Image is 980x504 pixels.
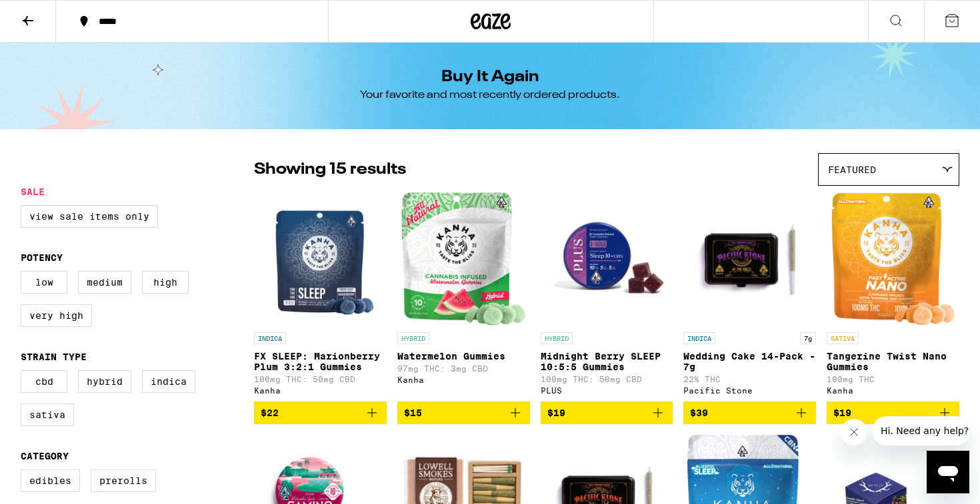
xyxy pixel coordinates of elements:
[683,386,816,395] div: Pacific Stone
[397,351,530,362] p: Watermelon Gummies
[21,352,87,362] legend: Strain Type
[683,192,816,326] img: Pacific Stone - Wedding Cake 14-Pack - 7g
[547,407,565,418] span: $19
[254,351,387,372] p: FX SLEEP: Marionberry Plum 3:2:1 Gummies
[254,332,286,344] p: INDICA
[541,401,673,424] button: Add to bag
[541,192,673,401] a: Open page for Midnight Berry SLEEP 10:5:5 Gummies from PLUS
[21,186,45,197] legend: Sale
[21,469,80,492] label: Edibles
[683,401,816,424] button: Add to bag
[683,375,816,383] p: 22% THC
[833,407,851,418] span: $19
[827,401,959,424] button: Add to bag
[690,407,708,418] span: $39
[441,69,539,85] h1: Buy It Again
[683,332,715,344] p: INDICA
[261,407,279,418] span: $22
[254,192,387,401] a: Open page for FX SLEEP: Marionberry Plum 3:2:1 Gummies from Kanha
[21,271,67,294] label: Low
[827,375,959,383] p: 100mg THC
[397,332,429,344] p: HYBRID
[827,192,959,401] a: Open page for Tangerine Twist Nano Gummies from Kanha
[541,192,673,326] img: PLUS - Midnight Berry SLEEP 10:5:5 Gummies
[21,252,63,263] legend: Potency
[21,370,67,393] label: CBD
[927,451,969,493] iframe: Button to launch messaging window
[21,205,158,228] label: View Sale Items Only
[827,386,959,395] div: Kanha
[873,416,969,445] iframe: Message from company
[21,451,69,461] legend: Category
[541,375,673,383] p: 100mg THC: 50mg CBD
[91,469,156,492] label: Prerolls
[21,304,92,327] label: Very High
[254,158,406,181] p: Showing 15 results
[401,192,526,326] img: Kanha - Watermelon Gummies
[397,364,530,373] p: 97mg THC: 3mg CBD
[541,386,673,395] div: PLUS
[78,271,131,294] label: Medium
[683,351,816,372] p: Wedding Cake 14-Pack - 7g
[265,192,376,326] img: Kanha - FX SLEEP: Marionberry Plum 3:2:1 Gummies
[828,164,876,175] span: Featured
[827,351,959,372] p: Tangerine Twist Nano Gummies
[397,401,530,424] button: Add to bag
[254,401,387,424] button: Add to bag
[142,271,189,294] label: High
[683,192,816,401] a: Open page for Wedding Cake 14-Pack - 7g from Pacific Stone
[827,332,859,344] p: SATIVA
[142,370,195,393] label: Indica
[21,403,74,426] label: Sativa
[541,351,673,372] p: Midnight Berry SLEEP 10:5:5 Gummies
[800,332,816,344] p: 7g
[541,332,573,344] p: HYBRID
[254,386,387,395] div: Kanha
[397,192,530,401] a: Open page for Watermelon Gummies from Kanha
[841,419,867,445] iframe: Close message
[254,375,387,383] p: 100mg THC: 50mg CBD
[397,376,530,384] div: Kanha
[831,192,955,326] img: Kanha - Tangerine Twist Nano Gummies
[360,88,620,103] div: Your favorite and most recently ordered products.
[78,370,131,393] label: Hybrid
[404,407,422,418] span: $15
